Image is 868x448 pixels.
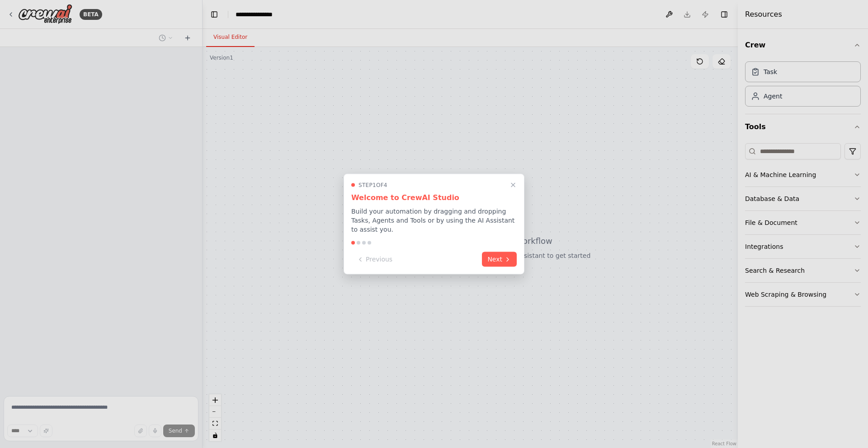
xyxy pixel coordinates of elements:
[208,8,221,21] button: Hide left sidebar
[359,182,387,189] span: Step 1 of 4
[482,252,517,267] button: Next
[508,180,519,191] button: Close walkthrough
[351,192,517,203] h3: Welcome to CrewAI Studio
[351,252,398,267] button: Previous
[351,207,517,234] p: Build your automation by dragging and dropping Tasks, Agents and Tools or by using the AI Assista...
